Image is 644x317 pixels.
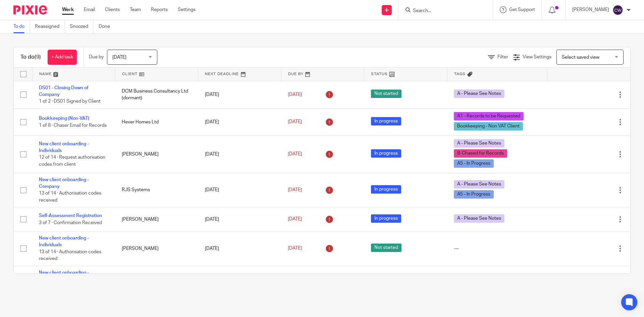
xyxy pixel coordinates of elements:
a: Reassigned [35,20,65,33]
span: A5 - In Progress [454,190,494,199]
span: Tags [454,72,466,76]
span: In progress [371,185,401,194]
span: [DATE] [288,152,302,157]
a: New client onboarding - Company [39,177,89,189]
td: [DATE] [198,81,281,108]
span: Filter [497,55,508,59]
a: Bookkeeping (Non-VAT) [39,116,89,121]
td: [PERSON_NAME] [115,136,198,173]
td: [DATE] [198,207,281,231]
span: [DATE] [288,188,302,192]
td: Hever Homes Ltd [115,108,198,136]
a: + Add task [48,50,77,65]
span: Not started [371,90,401,98]
span: B-Chased for Records [454,149,507,158]
span: 1 of 2 · DS01 Signed by Client [39,99,101,104]
span: A - Please See Notes [454,90,504,98]
span: A - Please See Notes [454,214,504,223]
span: 13 of 14 · Authorisation codes received [39,250,101,261]
img: Pixie [13,5,47,14]
td: [DATE] [198,231,281,266]
input: Search [412,8,473,14]
a: New client onboarding - Individuals [39,142,89,153]
td: [DATE] [198,173,281,207]
span: Not started [371,244,401,252]
a: New client onboarding - Individuals [39,236,89,247]
span: [DATE] [288,246,302,251]
span: [DATE] [288,120,302,124]
span: A5 - In Progress [454,159,494,168]
a: Settings [178,6,196,13]
span: A1 - Records to be Requested [454,112,524,120]
a: Self-Assessment Registration [39,213,102,218]
a: Done [99,20,115,33]
td: DCM Business Consultancy Ltd (dormant) [115,81,198,108]
div: --- [454,245,540,252]
span: Get Support [509,7,535,12]
span: [DATE] [288,217,302,222]
a: New client onboarding - Company [39,270,89,282]
span: Bookkeeping - Non VAT Client [454,122,523,130]
span: 13 of 14 · Authorisation codes received [39,191,101,203]
p: Due by [89,54,104,60]
td: Platform 1 Motor Co [115,266,198,293]
td: RJS Systems [115,173,198,207]
a: Clients [105,6,120,13]
span: [DATE] [288,92,302,97]
a: Snoozed [70,20,94,33]
td: [PERSON_NAME] [115,231,198,266]
span: In progress [371,149,401,158]
a: DS01 - Closing Down of Company [39,86,89,97]
span: 1 of 8 · Chaser Email for Records [39,123,107,128]
a: Team [130,6,141,13]
a: Work [62,6,74,13]
td: [DATE] [198,266,281,293]
p: [PERSON_NAME] [572,6,609,13]
span: In progress [371,117,401,125]
td: [DATE] [198,136,281,173]
h1: To do [20,54,41,61]
span: Select saved view [562,55,599,60]
td: [DATE] [198,108,281,136]
span: View Settings [523,55,551,59]
span: (9) [35,54,41,60]
a: To do [13,20,30,33]
span: 12 of 14 · Request authorisation codes from client [39,155,105,167]
span: A - Please See Notes [454,139,504,148]
span: [DATE] [112,55,126,60]
a: Reports [151,6,168,13]
span: A - Please See Notes [454,180,504,189]
td: [PERSON_NAME] [115,207,198,231]
a: Email [84,6,95,13]
img: svg%3E [612,5,623,15]
span: 3 of 7 · Confirmation Received [39,220,102,225]
span: In progress [371,214,401,223]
